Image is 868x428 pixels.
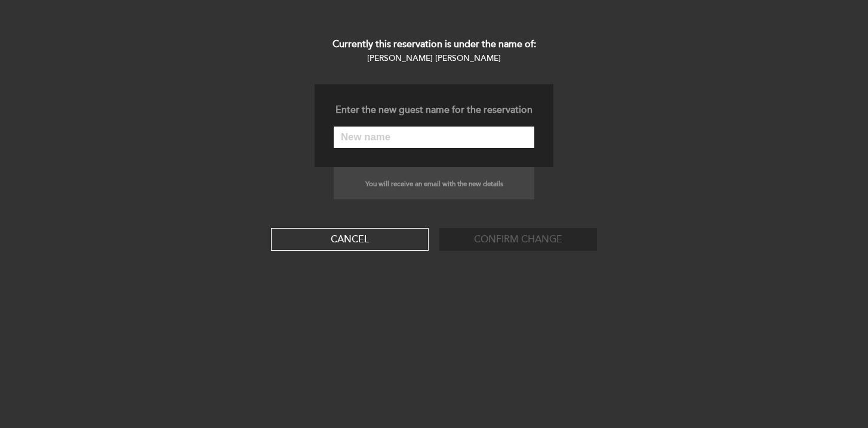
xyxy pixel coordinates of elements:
small: [PERSON_NAME] [PERSON_NAME] [367,53,501,63]
small: You will receive an email with the new details [365,180,503,188]
button: Cancel [271,228,429,251]
input: New name [334,127,534,148]
button: Confirm change [439,228,597,251]
div: Enter the new guest name for the reservation [334,103,534,117]
b: Currently this reservation is under the name of: [333,38,536,50]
